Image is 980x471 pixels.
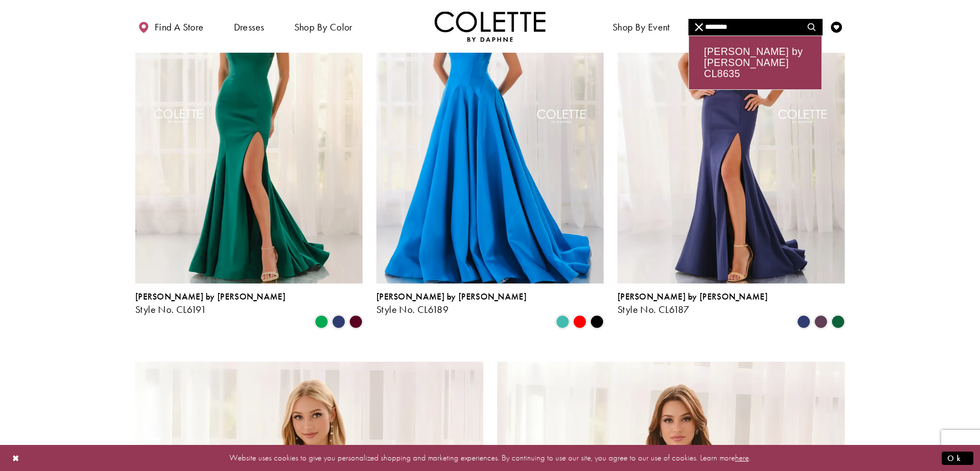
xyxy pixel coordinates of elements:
[689,36,821,89] div: [PERSON_NAME] by [PERSON_NAME] CL8635
[292,11,355,42] span: Shop by color
[688,19,710,36] button: Close Search
[617,303,689,316] span: Style No. CL6187
[435,11,545,42] a: Visit Home Page
[612,22,670,33] span: Shop By Event
[617,292,768,315] div: Colette by Daphne Style No. CL6187
[376,303,448,316] span: Style No. CL6189
[814,315,828,328] i: Plum
[294,22,353,33] span: Shop by color
[610,11,673,42] span: Shop By Event
[80,450,900,465] p: Website uses cookies to give you personalized shopping and marketing experiences. By continuing t...
[828,11,845,42] a: Check Wishlist
[688,19,822,36] input: Search
[573,315,586,328] i: Red
[942,451,973,465] button: Submit Dialog
[349,315,363,328] i: Burgundy
[556,315,569,328] i: Turquoise
[435,11,545,42] img: Colette by Daphne
[155,22,204,33] span: Find a store
[797,315,810,328] i: Navy Blue
[135,292,285,315] div: Colette by Daphne Style No. CL6191
[7,448,25,468] button: Close Dialog
[697,11,779,42] a: Meet the designer
[234,22,264,33] span: Dresses
[135,11,206,42] a: Find a store
[735,452,749,463] a: here
[231,11,267,42] span: Dresses
[135,291,285,302] span: [PERSON_NAME] by [PERSON_NAME]
[332,315,345,328] i: Navy Blue
[831,315,845,328] i: Hunter Green
[590,315,604,328] i: Black
[800,19,822,36] button: Submit Search
[135,303,206,316] span: Style No. CL6191
[688,19,823,36] div: Search form
[376,291,527,302] span: [PERSON_NAME] by [PERSON_NAME]
[315,315,328,328] i: Emerald
[804,11,820,42] a: Toggle search
[376,292,527,315] div: Colette by Daphne Style No. CL6189
[617,291,768,302] span: [PERSON_NAME] by [PERSON_NAME]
